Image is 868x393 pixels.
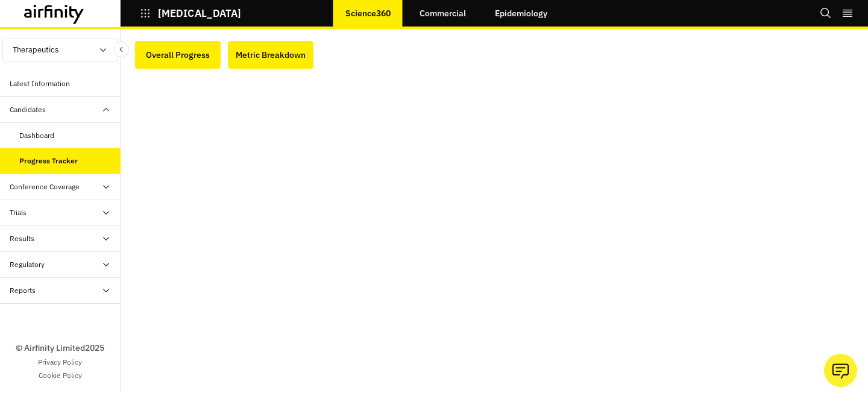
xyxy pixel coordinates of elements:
button: Close Sidebar [113,42,129,57]
div: Trials [10,207,27,218]
button: Ask our analysts [824,354,857,387]
div: Regulatory [10,259,45,270]
p: Science360 [345,8,391,18]
div: Latest Information [10,78,70,89]
div: Metric Breakdown [236,46,306,63]
button: Therapeutics [2,39,118,61]
div: Progress Tracker [19,156,78,166]
p: [MEDICAL_DATA] [158,8,241,19]
div: Results [10,233,34,244]
div: Conference Coverage [10,181,80,192]
a: Privacy Policy [38,357,82,368]
div: Candidates [10,104,46,115]
button: [MEDICAL_DATA] [140,3,241,24]
p: © Airfinity Limited 2025 [16,342,104,354]
button: Search [820,3,832,24]
div: Overall Progress [146,46,210,63]
a: Cookie Policy [39,370,82,381]
div: Reports [10,285,36,296]
div: Dashboard [19,130,54,141]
